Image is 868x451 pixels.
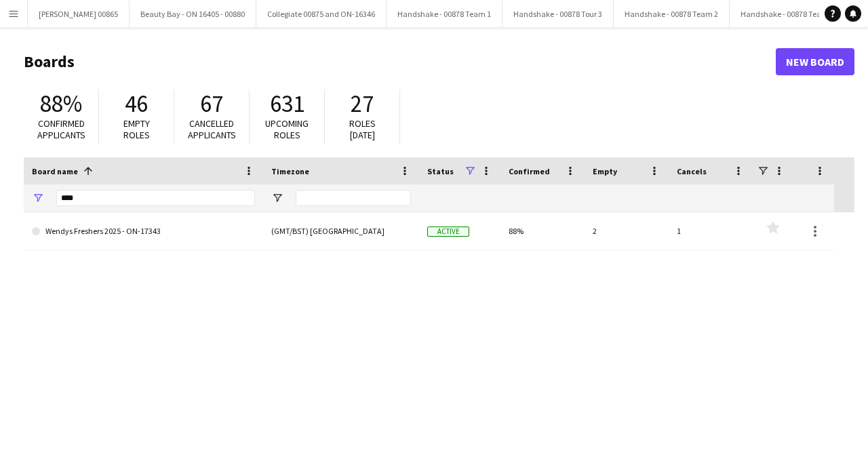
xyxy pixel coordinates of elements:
[677,166,707,176] span: Cancels
[427,166,454,176] span: Status
[188,117,236,141] span: Cancelled applicants
[256,1,387,27] button: Collegiate 00875 and ON-16346
[669,212,753,250] div: 1
[730,1,846,27] button: Handshake - 00878 Team 4
[593,166,617,176] span: Empty
[271,192,283,204] button: Open Filter Menu
[56,190,255,206] input: Board name Filter Input
[28,1,130,27] button: [PERSON_NAME] 00865
[200,89,223,119] span: 67
[349,117,376,141] span: Roles [DATE]
[427,227,469,237] span: Active
[265,117,309,141] span: Upcoming roles
[585,212,669,250] div: 2
[130,1,256,27] button: Beauty Bay - ON 16405 - 00880
[502,1,614,27] button: Handshake - 00878 Tour 3
[123,117,150,141] span: Empty roles
[270,89,304,119] span: 631
[32,192,44,204] button: Open Filter Menu
[125,89,148,119] span: 46
[500,212,585,250] div: 88%
[32,166,78,176] span: Board name
[296,190,411,206] input: Timezone Filter Input
[271,166,309,176] span: Timezone
[32,212,255,250] a: Wendys Freshers 2025 - ON-17343
[40,89,82,119] span: 88%
[37,117,85,141] span: Confirmed applicants
[509,166,550,176] span: Confirmed
[351,89,374,119] span: 27
[776,48,854,75] a: New Board
[263,212,419,250] div: (GMT/BST) [GEOGRAPHIC_DATA]
[614,1,730,27] button: Handshake - 00878 Team 2
[387,1,502,27] button: Handshake - 00878 Team 1
[24,52,776,72] h1: Boards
